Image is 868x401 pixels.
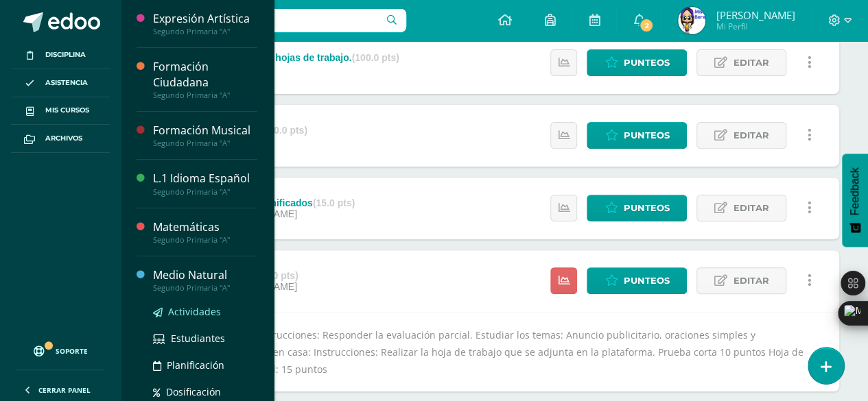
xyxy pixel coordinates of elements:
[678,7,705,34] img: 8de4878d7b00a6a28d3da9c7d8a837f4.png
[623,50,669,75] span: Punteos
[45,49,86,60] span: Disciplina
[163,52,399,63] div: Hoja de programación y hojas de trabajo.
[153,90,257,100] div: Segundo Primaria "A"
[849,167,861,215] span: Feedback
[11,125,110,153] a: Archivos
[153,11,257,36] a: Expresión ArtísticaSegundo Primaria "A"
[153,235,257,245] div: Segundo Primaria "A"
[733,195,769,221] span: Editar
[11,41,110,69] a: Disciplina
[265,125,307,136] strong: (20.0 pts)
[587,49,687,76] a: Punteos
[733,50,769,75] span: Editar
[153,219,257,235] div: Matemáticas
[716,21,795,32] span: Mi Perfil
[166,385,221,398] span: Dosificación
[716,8,795,22] span: [PERSON_NAME]
[623,123,669,148] span: Punteos
[256,270,298,281] strong: (15.0 pts)
[733,123,769,148] span: Editar
[153,171,257,196] a: L.1 Idioma EspañolSegundo Primaria "A"
[313,197,355,208] strong: (15.0 pts)
[153,138,257,148] div: Segundo Primaria "A"
[153,187,257,197] div: Segundo Primaria "A"
[153,384,257,400] a: Dosificación
[11,69,110,97] a: Asistencia
[587,195,687,221] a: Punteos
[153,283,257,293] div: Segundo Primaria "A"
[153,267,257,293] a: Medio NaturalSegundo Primaria "A"
[153,171,257,186] div: L.1 Idioma Español
[623,195,669,221] span: Punteos
[168,305,221,318] span: Actividades
[623,268,669,293] span: Punteos
[153,219,257,245] a: MatemáticasSegundo Primaria "A"
[153,304,257,319] a: Actividades
[153,267,257,283] div: Medio Natural
[16,332,104,366] a: Soporte
[587,122,687,149] a: Punteos
[153,123,257,138] div: Formación Musical
[842,154,868,247] button: Feedback - Mostrar encuesta
[153,357,257,373] a: Planificación
[153,123,257,148] a: Formación MusicalSegundo Primaria "A"
[153,59,257,90] div: Formación Ciudadana
[153,330,257,346] a: Estudiantes
[45,133,82,144] span: Archivos
[147,312,839,392] div: Trabajo en clase: Instrucciones: Responder la evaluación parcial. Estudiar los temas: Anuncio pub...
[352,52,399,63] strong: (100.0 pts)
[733,268,769,293] span: Editar
[11,97,110,125] a: Mis cursos
[587,267,687,294] a: Punteos
[153,59,257,100] a: Formación CiudadanaSegundo Primaria "A"
[171,332,225,345] span: Estudiantes
[56,346,88,356] span: Soporte
[45,77,88,88] span: Asistencia
[153,11,257,27] div: Expresión Artística
[45,105,89,116] span: Mis cursos
[153,27,257,36] div: Segundo Primaria "A"
[167,359,224,372] span: Planificación
[639,18,654,33] span: 2
[38,385,91,395] span: Cerrar panel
